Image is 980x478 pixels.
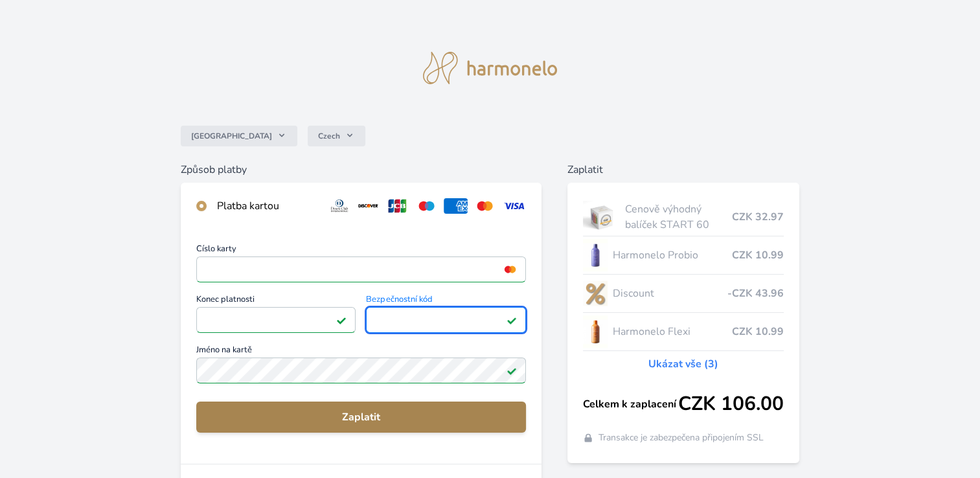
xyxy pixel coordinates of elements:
input: Jméno na kartěPlatné pole [196,358,526,383]
img: CLEAN_FLEXI_se_stinem_x-hi_(1)-lo.jpg [583,315,608,348]
img: diners.svg [328,198,352,214]
span: Bezpečnostní kód [366,295,526,307]
img: logo.svg [423,52,558,84]
a: Ukázat vše (3) [648,356,718,372]
span: Harmonelo Flexi [613,324,732,339]
img: mc [501,264,519,275]
span: CZK 10.99 [732,324,784,339]
span: Cenově výhodný balíček START 60 [625,201,732,233]
img: Platné pole [336,315,347,325]
h6: Způsob platby [181,162,541,177]
button: Czech [308,126,365,146]
span: CZK 106.00 [678,393,784,416]
span: Discount [613,286,727,301]
img: start.jpg [583,201,620,233]
span: Czech [318,131,340,141]
div: Platba kartou [217,198,317,214]
span: Celkem k zaplacení [583,396,678,412]
span: CZK 32.97 [732,209,784,225]
span: Konec platnosti [196,295,356,307]
span: Transakce je zabezpečena připojením SSL [598,431,764,444]
span: CZK 10.99 [732,247,784,263]
span: Zaplatit [207,409,516,425]
iframe: Iframe pro číslo karty [202,260,520,279]
span: Harmonelo Probio [613,247,732,263]
img: amex.svg [444,198,468,214]
iframe: Iframe pro bezpečnostní kód [372,311,520,329]
img: discover.svg [356,198,380,214]
img: visa.svg [502,198,526,214]
span: [GEOGRAPHIC_DATA] [191,131,272,141]
img: CLEAN_PROBIO_se_stinem_x-lo.jpg [583,239,608,271]
span: Jméno na kartě [196,346,526,358]
button: Zaplatit [196,402,526,433]
img: Platné pole [507,365,517,376]
img: jcb.svg [385,198,409,214]
button: [GEOGRAPHIC_DATA] [181,126,297,146]
img: mc.svg [473,198,497,214]
span: -CZK 43.96 [727,286,784,301]
span: Číslo karty [196,245,526,256]
img: discount-lo.png [583,277,608,310]
img: Platné pole [507,315,517,325]
iframe: Iframe pro datum vypršení platnosti [202,311,350,329]
h6: Zaplatit [567,162,799,177]
img: maestro.svg [415,198,439,214]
